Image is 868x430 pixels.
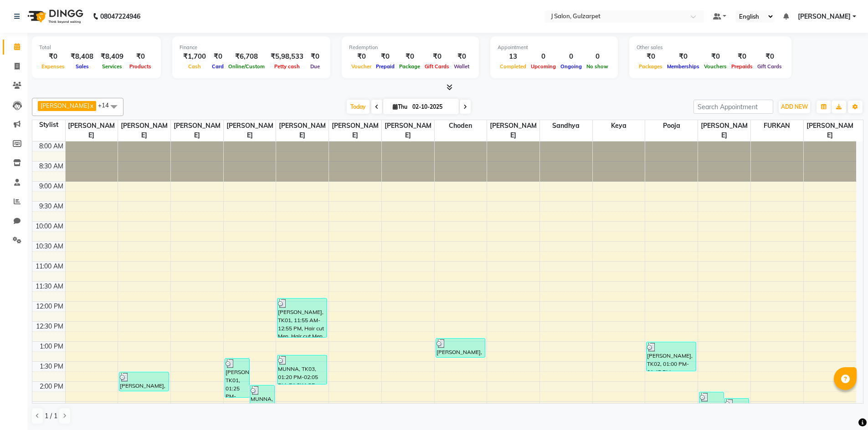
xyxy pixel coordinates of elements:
[89,102,93,109] a: x
[118,120,170,141] span: [PERSON_NAME]
[186,63,203,70] span: Cash
[224,120,276,141] span: [PERSON_NAME]
[38,402,65,411] div: 2:30 PM
[374,63,397,70] span: Prepaid
[180,44,323,51] div: Finance
[529,63,558,70] span: Upcoming
[37,162,65,171] div: 8:30 AM
[390,103,410,110] span: Thu
[39,51,67,62] div: ₹0
[180,51,210,62] div: ₹1,700
[397,63,422,70] span: Package
[452,63,472,70] span: Wallet
[272,63,302,70] span: Petty cash
[798,12,851,21] span: [PERSON_NAME]
[452,51,472,62] div: ₹0
[804,120,856,141] span: [PERSON_NAME]
[647,342,696,371] div: [PERSON_NAME], TK02, 01:00 PM-01:45 PM, PACKAGE
[39,63,67,70] span: Expenses
[498,44,611,51] div: Appointment
[729,63,755,70] span: Prepaids
[225,359,249,397] div: [PERSON_NAME], TK01, 01:25 PM-02:25 PM, Hair cut Men,[DEMOGRAPHIC_DATA] Body Essentials - Head Ma...
[693,100,773,114] input: Search Appointment
[97,51,127,62] div: ₹8,409
[308,63,322,70] span: Due
[34,282,65,291] div: 11:30 AM
[665,51,702,62] div: ₹0
[34,302,65,311] div: 12:00 PM
[702,63,729,70] span: Vouchers
[34,222,65,231] div: 10:00 AM
[45,411,57,421] span: 1 / 1
[540,120,592,132] span: Sandhya
[422,63,452,70] span: Gift Cards
[349,63,374,70] span: Voucher
[100,63,124,70] span: Services
[37,182,65,191] div: 9:00 AM
[435,120,487,132] span: Choden
[349,51,374,62] div: ₹0
[558,51,584,62] div: 0
[698,120,750,141] span: [PERSON_NAME]
[422,51,452,62] div: ₹0
[67,51,97,62] div: ₹8,408
[729,51,755,62] div: ₹0
[37,142,65,151] div: 8:00 AM
[39,44,154,51] div: Total
[558,63,584,70] span: Ongoing
[277,298,327,337] div: [PERSON_NAME], TK01, 11:55 AM-12:55 PM, Hair cut Men, Hair cut Men
[73,63,91,70] span: Sales
[307,51,323,62] div: ₹0
[584,51,611,62] div: 0
[32,120,65,130] div: Stylist
[529,51,558,62] div: 0
[702,51,729,62] div: ₹0
[637,44,784,51] div: Other sales
[210,63,226,70] span: Card
[637,63,665,70] span: Packages
[755,63,784,70] span: Gift Cards
[41,102,89,109] span: [PERSON_NAME]
[210,51,226,62] div: ₹0
[699,392,724,411] div: [PERSON_NAME], TK02, 02:15 PM-02:45 PM, Hair cut Men
[98,101,116,109] span: +14
[347,100,370,114] span: Today
[349,44,472,51] div: Redemption
[34,242,65,251] div: 10:30 AM
[329,120,381,141] span: [PERSON_NAME]
[34,322,65,331] div: 12:30 PM
[226,63,267,70] span: Online/Custom
[665,63,702,70] span: Memberships
[267,51,307,62] div: ₹5,98,533
[119,372,169,391] div: [PERSON_NAME], TK02, 01:45 PM-02:15 PM, Hair cut Men
[498,63,529,70] span: Completed
[781,103,808,110] span: ADD NEW
[436,339,485,357] div: [PERSON_NAME], TK01, 12:55 PM-01:25 PM, [DEMOGRAPHIC_DATA] Threading - Eye Browes,[DEMOGRAPHIC_DA...
[38,342,65,351] div: 1:00 PM
[38,362,65,371] div: 1:30 PM
[498,51,529,62] div: 13
[127,63,154,70] span: Products
[779,101,810,113] button: ADD NEW
[66,120,118,141] span: [PERSON_NAME]
[755,51,784,62] div: ₹0
[593,120,645,132] span: Keya
[34,262,65,271] div: 11:00 AM
[487,120,539,141] span: [PERSON_NAME]
[637,51,665,62] div: ₹0
[37,202,65,211] div: 9:30 AM
[830,394,859,421] iframe: chat widget
[23,4,86,29] img: logo
[276,120,329,141] span: [PERSON_NAME]
[397,51,422,62] div: ₹0
[382,120,434,141] span: [PERSON_NAME]
[751,120,803,132] span: FURKAN
[38,382,65,391] div: 2:00 PM
[410,100,455,114] input: 2025-10-02
[645,120,698,132] span: pooja
[374,51,397,62] div: ₹0
[171,120,223,141] span: [PERSON_NAME]
[226,51,267,62] div: ₹6,708
[277,355,327,384] div: MUNNA, TK03, 01:20 PM-02:05 PM, PACKAGE
[100,4,140,29] b: 08047224946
